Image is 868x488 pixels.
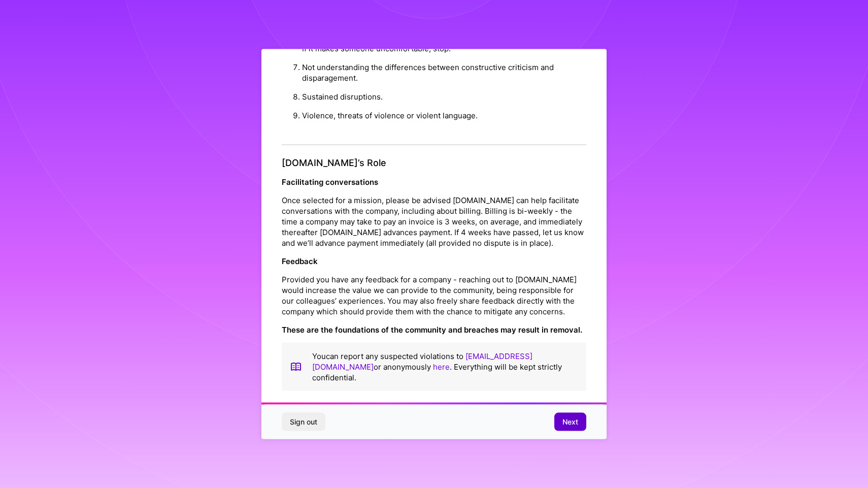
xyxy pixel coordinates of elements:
p: You can report any suspected violations to or anonymously . Everything will be kept strictly conf... [312,350,578,382]
p: Provided you have any feedback for a company - reaching out to [DOMAIN_NAME] would increase the v... [282,274,586,316]
li: Violence, threats of violence or violent language. [302,106,586,125]
span: Sign out [290,417,317,427]
p: Once selected for a mission, please be advised [DOMAIN_NAME] can help facilitate conversations wi... [282,194,586,248]
strong: Facilitating conversations [282,177,378,186]
strong: Feedback [282,256,318,266]
a: [EMAIL_ADDRESS][DOMAIN_NAME] [312,351,532,371]
img: book icon [290,350,302,382]
button: Sign out [282,413,325,431]
strong: These are the foundations of the community and breaches may result in removal. [282,324,582,334]
button: Next [554,413,586,431]
h4: [DOMAIN_NAME]’s Role [282,157,586,169]
a: here [433,362,450,371]
span: Next [562,417,578,427]
li: Not understanding the differences between constructive criticism and disparagement. [302,58,586,87]
li: Sustained disruptions. [302,87,586,106]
